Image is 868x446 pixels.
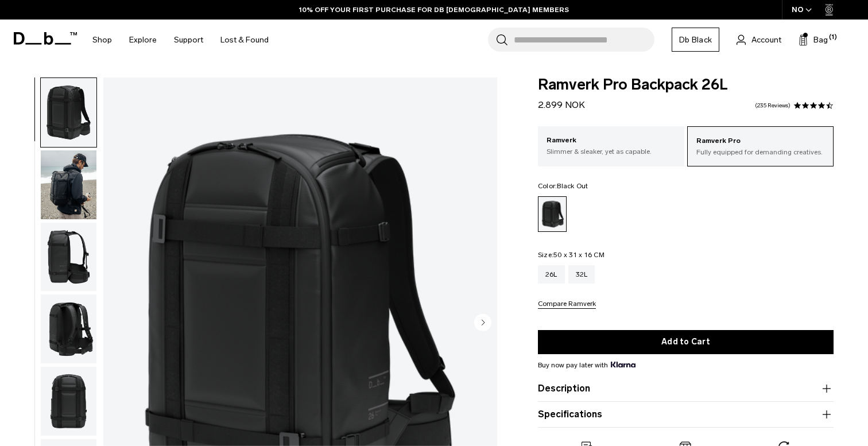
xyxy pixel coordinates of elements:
legend: Color: [538,183,588,189]
span: Ramverk Pro Backpack 26L [538,77,834,92]
img: Ramverk_pro_bacpack_26L_black_out_2024_2.png [41,223,96,292]
span: Buy now pay later with [538,360,635,370]
a: Db Black [672,28,719,52]
span: Account [751,34,781,46]
p: Fully equipped for demanding creatives. [696,147,824,157]
button: Ramverk_pro_bacpack_26L_black_out_2024_2.png [40,222,97,292]
span: (1) [829,33,837,42]
button: Compare Ramverk [538,300,596,309]
a: Support [174,20,203,60]
a: Black Out [538,196,567,232]
a: 32L [568,265,595,284]
img: Ramverk_pro_bacpack_26L_black_out_2024_10.png [41,294,96,363]
img: Ramverk_pro_bacpack_26L_black_out_2024_11.png [41,367,96,436]
button: Bag (1) [799,33,828,46]
button: Ramverk Pro Backpack 26L Black Out [40,150,97,220]
a: 10% OFF YOUR FIRST PURCHASE FOR DB [DEMOGRAPHIC_DATA] MEMBERS [299,5,569,15]
legend: Size: [538,251,604,258]
a: Explore [129,20,157,60]
button: Ramverk_pro_bacpack_26L_black_out_2024_11.png [40,366,97,436]
span: Black Out [557,182,588,190]
button: Ramverk_pro_bacpack_26L_black_out_2024_10.png [40,294,97,364]
img: Ramverk_pro_bacpack_26L_black_out_2024_1.png [41,78,96,147]
p: Ramverk Pro [696,135,824,147]
p: Ramverk [547,135,676,146]
span: Bag [813,34,828,46]
a: 235 reviews [755,103,790,108]
a: Account [737,33,781,46]
a: 26L [538,265,565,284]
button: Description [538,382,834,395]
p: Slimmer & sleaker, yet as capable. [547,146,676,157]
a: Lost & Found [220,20,269,60]
button: Specifications [538,408,834,421]
span: 50 x 31 x 16 CM [553,251,604,259]
button: Add to Cart [538,330,834,354]
img: Ramverk Pro Backpack 26L Black Out [41,150,96,219]
button: Next slide [474,313,491,333]
img: {"height" => 20, "alt" => "Klarna"} [611,362,635,367]
a: Shop [92,20,112,60]
span: 2.899 NOK [538,99,585,110]
a: Ramverk Slimmer & sleaker, yet as capable. [538,126,684,165]
button: Ramverk_pro_bacpack_26L_black_out_2024_1.png [40,77,97,148]
nav: Main Navigation [84,20,277,60]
